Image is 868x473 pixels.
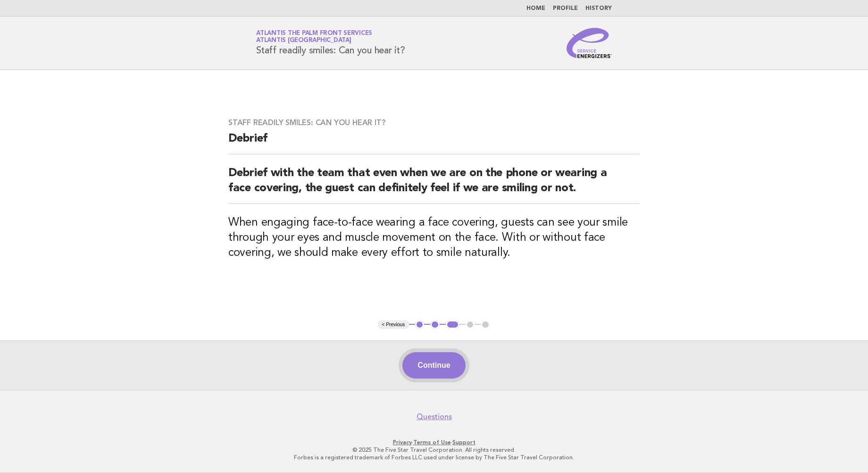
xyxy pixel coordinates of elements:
button: 2 [430,320,440,329]
a: Home [526,6,545,11]
a: Privacy [393,439,412,446]
a: Support [452,439,476,446]
a: Questions [417,412,452,422]
h1: Staff readily smiles: Can you hear it? [256,31,405,55]
h3: When engaging face-to-face wearing a face covering, guests can see your smile through your eyes a... [228,215,640,261]
button: Continue [402,352,465,379]
button: < Previous [378,320,409,329]
span: Atlantis [GEOGRAPHIC_DATA] [256,38,351,44]
a: Profile [553,6,578,11]
h3: Staff readily smiles: Can you hear it? [228,118,640,127]
a: History [585,6,612,11]
a: Terms of Use [413,439,451,446]
p: · · [145,439,723,446]
button: 1 [415,320,425,329]
p: Forbes is a registered trademark of Forbes LLC used under license by The Five Star Travel Corpora... [145,454,723,461]
h2: Debrief [228,131,640,154]
p: © 2025 The Five Star Travel Corporation. All rights reserved. [145,446,723,454]
a: Atlantis The Palm Front ServicesAtlantis [GEOGRAPHIC_DATA] [256,30,372,43]
img: Service Energizers [567,28,612,58]
h2: Debrief with the team that even when we are on the phone or wearing a face covering, the guest ca... [228,166,640,204]
button: 3 [446,320,459,329]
